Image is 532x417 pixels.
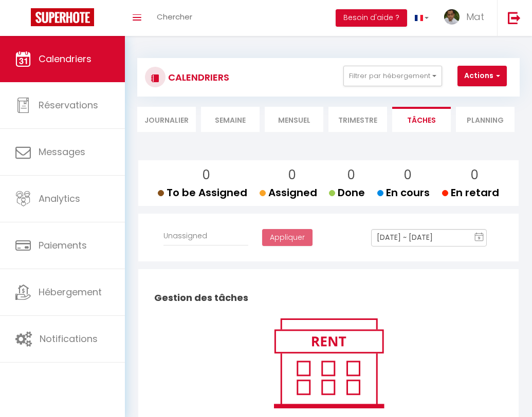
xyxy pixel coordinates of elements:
[8,4,39,35] button: Ouvrir le widget de chat LiveChat
[337,165,365,185] p: 0
[40,332,98,345] span: Notifications
[157,11,192,22] span: Chercher
[450,165,499,185] p: 0
[31,8,94,26] img: Super Booking
[328,107,387,132] li: Trimestre
[336,9,407,27] button: Besoin d'aide ?
[39,192,80,205] span: Analytics
[39,52,91,65] span: Calendriers
[508,11,521,24] img: logout
[444,9,460,25] img: ...
[457,66,507,86] button: Actions
[39,239,87,252] span: Paiements
[152,282,505,314] h2: Gestion des tâches
[263,314,394,412] img: rent.png
[166,66,229,89] h3: CALENDRIERS
[343,66,442,86] button: Filtrer par hébergement
[466,10,484,23] span: Mat
[478,236,481,240] text: 9
[201,107,260,132] li: Semaine
[39,145,85,158] span: Messages
[386,165,430,185] p: 0
[456,107,515,132] li: Planning
[442,185,499,200] span: En retard
[392,107,451,132] li: Tâches
[268,165,317,185] p: 0
[137,107,196,132] li: Journalier
[377,185,430,200] span: En cours
[260,185,317,200] span: Assigned
[39,286,102,298] span: Hébergement
[371,229,487,247] input: Select Date Range
[265,107,323,132] li: Mensuel
[262,229,313,247] button: Appliquer
[329,185,365,200] span: Done
[166,165,247,185] p: 0
[39,99,98,111] span: Réservations
[158,185,247,200] span: To be Assigned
